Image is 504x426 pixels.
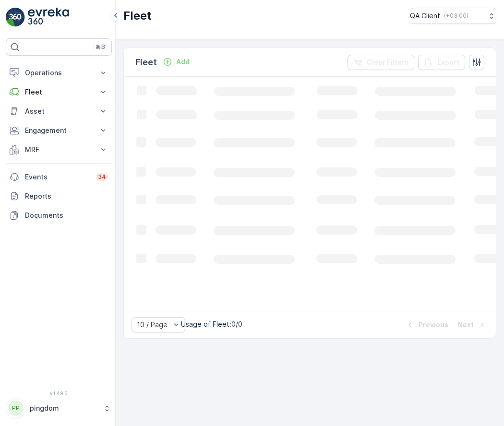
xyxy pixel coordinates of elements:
[404,319,449,331] button: Previous
[25,87,93,97] p: Fleet
[135,56,157,69] p: Fleet
[176,57,190,67] p: Add
[25,68,93,78] p: Operations
[25,145,93,154] p: MRF
[418,55,465,70] button: Export
[25,126,93,135] p: Engagement
[419,320,448,330] p: Previous
[6,63,112,83] button: Operations
[444,12,468,20] p: ( +03:00 )
[6,390,112,396] span: v 1.49.3
[28,8,69,27] img: logo_light-DOdMpM7g.png
[123,8,152,24] p: Fleet
[6,102,112,121] button: Asset
[6,140,112,159] button: MRF
[437,58,459,67] p: Export
[25,172,90,182] p: Events
[25,106,93,116] p: Asset
[458,320,474,330] p: Next
[410,11,440,21] p: QA Client
[367,58,408,67] p: Clear Filters
[6,206,112,225] a: Documents
[25,211,108,220] p: Documents
[6,121,112,140] button: Engagement
[30,403,98,413] p: pingdom
[8,401,24,416] div: PP
[6,83,112,102] button: Fleet
[25,191,108,201] p: Reports
[98,173,106,181] p: 34
[6,187,112,206] a: Reports
[6,167,112,187] a: Events34
[457,319,488,331] button: Next
[6,398,112,418] button: PPpingdom
[96,43,105,51] p: ⌘B
[159,56,193,68] button: Add
[348,55,414,70] button: Clear Filters
[181,319,242,329] p: Usage of Fleet : 0/0
[6,8,25,27] img: logo
[410,8,496,24] button: QA Client(+03:00)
